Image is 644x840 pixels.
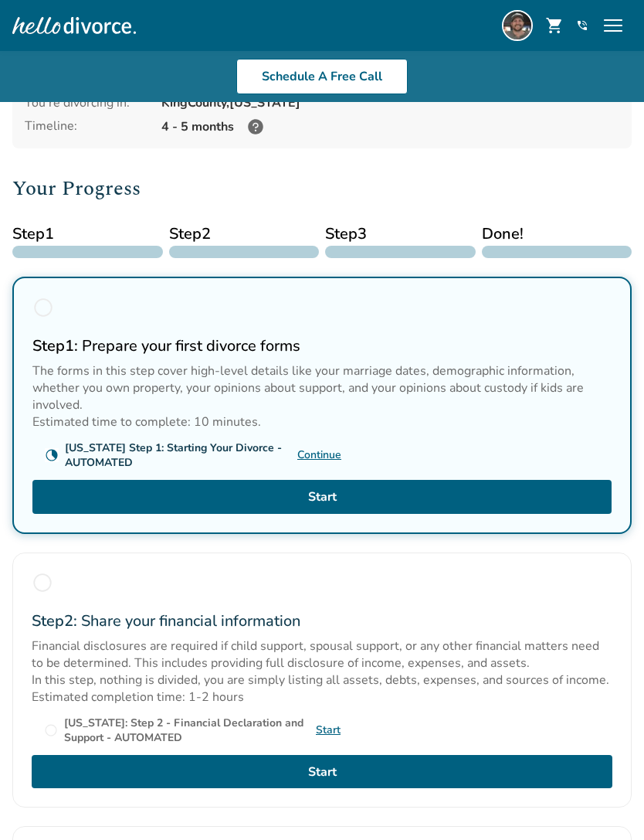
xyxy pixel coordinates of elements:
[32,335,612,356] h2: Prepare your first divorce forms
[25,94,149,111] div: You're divorcing in:
[601,13,625,38] span: menu
[482,223,632,246] span: Done!
[32,297,54,318] span: radio_button_unchecked
[32,610,77,631] strong: Step 2 :
[25,117,149,136] div: Timeline:
[297,447,341,462] a: Continue
[32,672,612,689] p: In this step, nothing is divided, you are simply listing all assets, debts, expenses, and sources...
[545,16,564,35] span: shopping_cart
[576,19,588,32] a: phone_in_talk
[32,362,612,413] p: The forms in this step cover high-level details like your marriage dates, demographic information...
[12,173,632,204] h2: Your Progress
[44,723,58,737] span: radio_button_unchecked
[567,766,644,840] iframe: Chat Widget
[32,610,612,631] h2: Share your financial information
[32,572,53,593] span: radio_button_unchecked
[32,413,612,430] p: Estimated time to complete: 10 minutes.
[65,440,297,470] div: [US_STATE] Step 1: Starting Your Divorce - AUTOMATED
[12,223,163,246] span: Step 1
[32,638,612,672] p: Financial disclosures are required if child support, spousal support, or any other financial matt...
[502,10,533,41] img: Matthew Marr
[161,117,619,136] div: 4 - 5 months
[32,480,612,514] a: Start
[32,335,78,356] strong: Step 1 :
[64,716,316,745] div: [US_STATE]: Step 2 - Financial Declaration and Support - AUTOMATED
[32,689,612,706] p: Estimated completion time: 1-2 hours
[32,755,612,789] a: Start
[325,223,476,246] span: Step 3
[236,59,408,94] a: Schedule A Free Call
[169,223,320,246] span: Step 2
[316,723,341,737] a: Start
[45,448,59,462] span: clock_loader_40
[161,94,619,111] div: King County, [US_STATE]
